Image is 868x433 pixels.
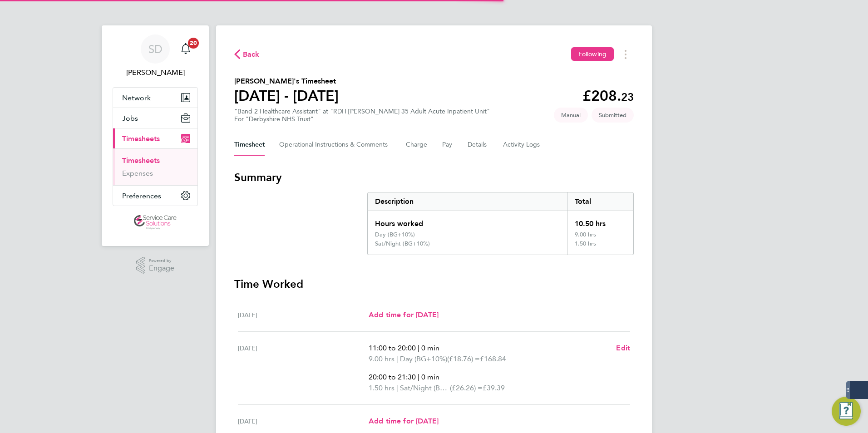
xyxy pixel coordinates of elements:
[122,192,161,200] span: Preferences
[567,240,633,255] div: 1.50 hrs
[406,134,428,156] button: Charge
[503,134,541,156] button: Activity Logs
[113,148,197,185] div: Timesheets
[369,354,395,363] span: 9.00 hrs
[369,373,416,381] span: 20:00 to 21:30
[148,43,163,55] span: SD
[571,47,614,61] button: Following
[122,114,138,123] span: Jobs
[375,231,415,238] div: Day (BG+10%)
[421,373,439,381] span: 0 min
[369,344,416,352] span: 11:00 to 20:00
[483,384,505,392] span: £39.39
[375,240,430,247] div: Sat/Night (BG+10%)
[177,34,195,64] a: 20
[238,416,369,427] div: [DATE]
[396,384,398,392] span: |
[369,310,439,319] span: Add time for [DATE]
[369,417,439,425] span: Add time for [DATE]
[234,49,260,60] button: Back
[368,211,567,231] div: Hours worked
[136,257,175,274] a: Powered byEngage
[188,38,199,49] span: 20
[400,383,450,394] span: Sat/Night (BG+10%)
[279,134,391,156] button: Operational Instructions & Comments
[234,87,339,105] h1: [DATE] - [DATE]
[369,310,439,320] a: Add time for [DATE]
[447,354,480,363] span: (£18.76) =
[113,67,198,78] span: Samantha Dix
[832,397,861,426] button: Engage Resource Center
[234,76,339,87] h2: [PERSON_NAME]'s Timesheet
[567,231,633,240] div: 9.00 hrs
[238,343,369,394] div: [DATE]
[122,169,153,177] a: Expenses
[554,108,588,123] span: This timesheet was manually created.
[450,384,483,392] span: (£26.26) =
[567,211,633,231] div: 10.50 hrs
[418,373,419,381] span: |
[122,156,160,165] a: Timesheets
[616,343,630,354] a: Edit
[234,277,634,291] h3: Time Worked
[442,134,453,156] button: Pay
[113,34,198,78] a: SD[PERSON_NAME]
[592,108,634,123] span: This timesheet is Submitted.
[238,310,369,320] div: [DATE]
[621,90,634,103] span: 23
[616,344,630,352] span: Edit
[113,186,197,206] button: Preferences
[113,215,198,230] a: Go to home page
[369,384,395,392] span: 1.50 hrs
[234,170,634,185] h3: Summary
[567,192,633,211] div: Total
[102,25,209,246] nav: Main navigation
[234,115,490,123] div: For "Derbyshire NHS Trust"
[134,215,177,230] img: servicecare-logo-retina.png
[400,354,447,364] span: Day (BG+10%)
[234,134,265,156] button: Timesheet
[234,108,490,123] div: "Band 2 Healthcare Assistant" at "RDH [PERSON_NAME] 35 Adult Acute Inpatient Unit"
[480,354,506,363] span: £168.84
[582,87,634,104] app-decimal: £208.
[149,257,174,265] span: Powered by
[578,50,607,58] span: Following
[367,192,634,255] div: Summary
[122,93,151,102] span: Network
[369,416,439,427] a: Add time for [DATE]
[113,108,197,128] button: Jobs
[113,88,197,108] button: Network
[421,344,439,352] span: 0 min
[122,134,160,143] span: Timesheets
[113,128,197,148] button: Timesheets
[617,47,634,61] button: Timesheets Menu
[243,49,260,60] span: Back
[418,344,419,352] span: |
[396,354,398,363] span: |
[468,134,488,156] button: Details
[149,265,174,272] span: Engage
[368,192,567,211] div: Description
